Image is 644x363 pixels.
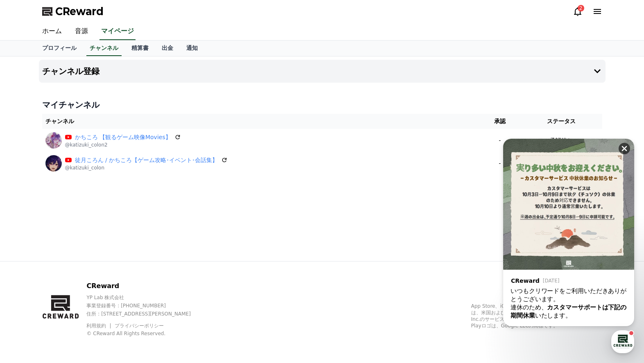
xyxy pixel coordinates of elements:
h4: チャンネル登録 [42,67,99,76]
span: Messages [68,272,92,279]
p: © CReward All Rights Reserved. [86,330,205,337]
p: 事業登録番号 : [PHONE_NUMBER] [86,302,205,309]
p: CReward [86,281,205,291]
div: 2 [578,5,584,11]
h4: マイチャンネル [42,99,602,110]
a: Home [2,259,54,280]
p: YP Lab 株式会社 [86,294,205,301]
a: 音源 [68,23,95,40]
a: 利用規約 [86,323,112,329]
th: ステータス [521,114,602,129]
p: - [482,136,517,145]
a: 徒月ころん / かちころ【ゲーム攻略･イベント･会話集】 [75,156,218,165]
th: 承認 [479,114,521,129]
a: 通知 [180,41,204,56]
a: Messages [54,259,106,280]
span: Home [21,272,35,278]
a: ホーム [36,23,68,40]
a: 出金 [155,41,180,56]
img: 徒月ころん / かちころ【ゲーム攻略･イベント･会話集】 [45,155,62,171]
th: チャンネル [42,114,479,129]
p: 住所 : [STREET_ADDRESS][PERSON_NAME] [86,311,205,317]
span: CReward [55,5,104,18]
span: Settings [121,272,141,278]
p: App Store、iCloud、iCloud Drive、およびiTunes Storeは、米国およびその他の国や地域で登録されているApple Inc.のサービスマークです。Google P... [471,303,602,329]
a: CReward [42,5,104,18]
a: プロフィール [36,41,83,56]
a: チャンネル [86,41,122,56]
a: プライバシーポリシー [115,323,164,329]
p: - [482,159,517,168]
a: マイページ [99,23,136,40]
a: かちころ 【観るゲーム映像Movies】 [75,133,171,142]
a: Settings [106,259,157,280]
p: @katizuki_colon2 [65,142,181,148]
img: かちころ 【観るゲーム映像Movies】 [45,132,62,149]
a: 2 [573,7,583,16]
p: @katizuki_colon [65,165,228,171]
a: 精算書 [125,41,155,56]
button: チャンネル登録 [39,60,606,83]
p: 承認待ち [550,136,573,145]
